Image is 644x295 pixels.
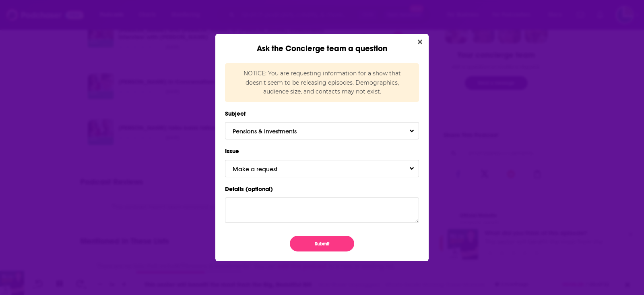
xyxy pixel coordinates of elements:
span: Make a request [233,165,293,173]
label: Details (optional) [225,184,419,194]
label: Subject [225,108,419,119]
button: Close [415,37,425,47]
button: Submit [290,236,354,251]
label: Issue [225,146,419,156]
span: Pensions & Investments [233,127,313,135]
button: Make a requestToggle Pronoun Dropdown [225,160,419,177]
button: Pensions & InvestmentsToggle Pronoun Dropdown [225,122,419,139]
div: NOTICE: You are requesting information for a show that doesn't seem to be releasing episodes. Dem... [225,63,419,102]
div: Ask the Concierge team a question [215,34,429,54]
